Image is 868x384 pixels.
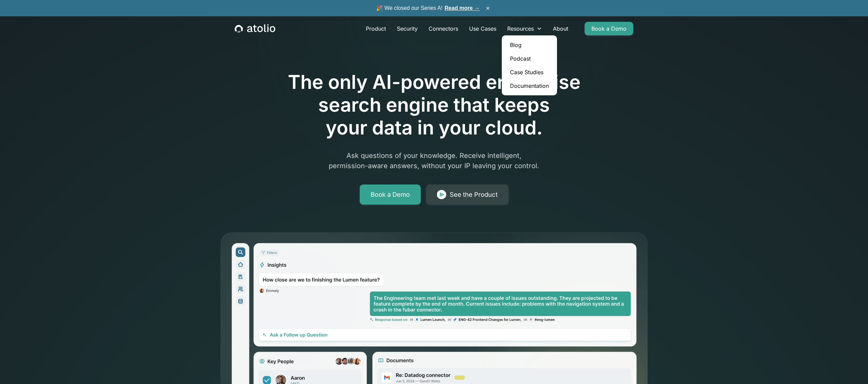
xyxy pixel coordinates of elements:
[423,22,464,35] a: Connectors
[376,4,480,12] span: 🎉 We closed our Series A!
[502,35,557,95] nav: Resources
[834,351,868,384] iframe: Chat Widget
[505,52,554,65] a: Podcast
[505,38,554,52] a: Blog
[484,4,492,12] button: ×
[450,190,498,199] div: See the Product
[505,79,554,93] a: Documentation
[391,22,423,35] a: Security
[360,185,421,205] a: Book a Demo
[585,22,633,35] a: Book a Demo
[426,185,509,205] a: See the Product
[303,150,565,171] p: Ask questions of your knowledge. Receive intelligent, permission-aware answers, without your IP l...
[445,5,480,11] a: Read more →
[547,22,574,35] a: About
[464,22,502,35] a: Use Cases
[507,25,534,33] div: Resources
[235,24,275,33] a: home
[360,22,391,35] a: Product
[502,22,547,35] div: Resources
[505,65,554,79] a: Case Studies
[260,71,608,140] h1: The only AI-powered enterprise search engine that keeps your data in your cloud.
